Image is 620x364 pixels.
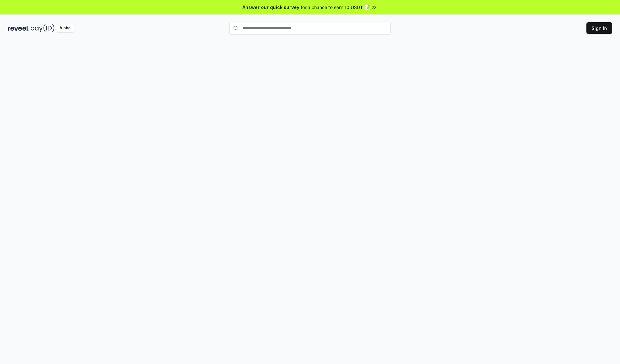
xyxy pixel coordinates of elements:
img: pay_id [31,24,55,32]
div: Alpha [56,24,74,32]
span: Answer our quick survey [243,4,299,11]
span: for a chance to earn 10 USDT 📝 [301,4,370,11]
img: reveel_dark [8,24,29,32]
button: Sign In [586,22,612,34]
